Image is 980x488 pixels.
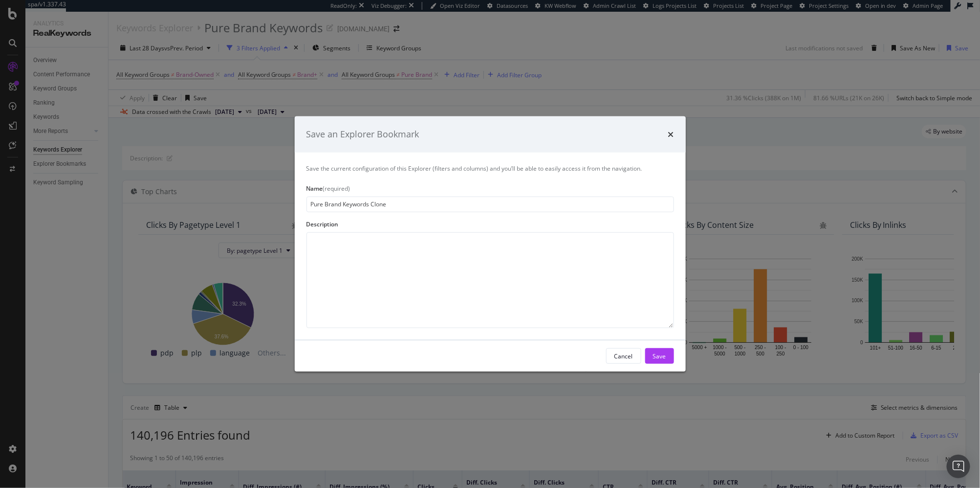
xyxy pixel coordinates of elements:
[306,197,674,212] input: Enter a name
[606,348,641,364] button: Cancel
[323,184,350,193] span: (required)
[306,128,419,141] div: Save an Explorer Bookmark
[614,352,633,360] div: Cancel
[653,352,666,360] div: Save
[295,116,686,372] div: modal
[306,184,323,193] span: Name
[306,220,674,228] div: Description
[645,348,674,364] button: Save
[306,164,674,173] div: Save the current configuration of this Explorer (filters and columns) and you’ll be able to easil...
[668,128,674,141] div: times
[947,455,970,478] div: Open Intercom Messenger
